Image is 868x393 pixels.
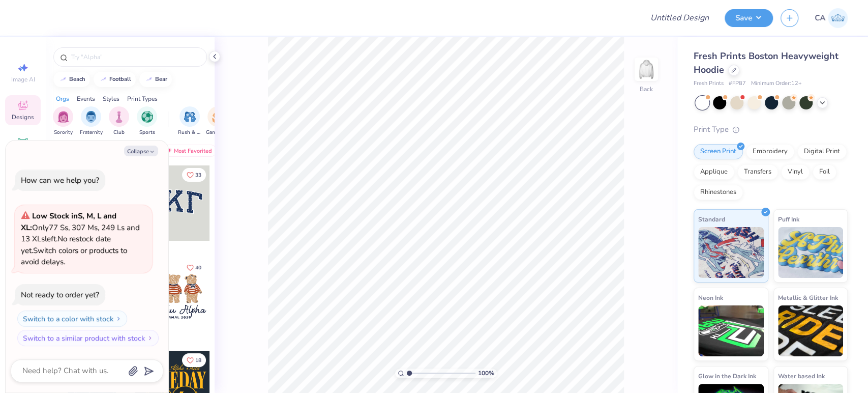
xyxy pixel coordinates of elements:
img: Back [636,59,656,79]
button: Switch to a color with stock [17,311,127,327]
span: 40 [195,265,201,270]
span: Designs [12,113,34,121]
button: Switch to a similar product with stock [17,330,159,346]
img: Puff Ink [778,227,844,278]
div: filter for Sorority [53,106,73,136]
img: Game Day Image [212,111,224,123]
img: Metallic & Glitter Ink [778,305,844,356]
div: beach [69,76,85,82]
div: filter for Sports [137,106,157,136]
div: filter for Game Day [206,106,229,136]
button: filter button [206,106,229,136]
button: Collapse [124,146,158,156]
div: filter for Club [109,106,129,136]
div: Not ready to order yet? [21,290,99,300]
span: Only 77 Ss, 307 Ms, 249 Ls and 13 XLs left. Switch colors or products to avoid delays. [21,211,140,267]
span: Fresh Prints [694,79,724,88]
img: Sorority Image [57,111,69,123]
span: Sports [139,129,155,136]
div: Events [77,94,95,103]
span: Rush & Bid [178,129,201,136]
span: Fraternity [80,129,103,136]
span: No restock date yet. [21,234,111,256]
div: Foil [813,164,836,180]
div: Applique [694,164,734,180]
div: Print Types [127,94,158,103]
div: How can we help you? [21,175,99,185]
span: Metallic & Glitter Ink [778,292,838,303]
div: Digital Print [797,144,847,159]
div: Transfers [737,164,778,180]
div: bear [155,76,167,82]
div: football [109,76,131,82]
img: Standard [698,227,764,278]
strong: Low Stock in S, M, L and XL : [21,211,116,233]
img: trend_line.gif [99,76,107,82]
img: Chollene Anne Aranda [828,8,848,28]
img: trend_line.gif [145,76,153,82]
button: filter button [109,106,129,136]
img: trend_line.gif [59,76,67,82]
button: bear [139,72,172,87]
div: Screen Print [694,144,743,159]
span: 100 % [478,369,494,378]
div: filter for Rush & Bid [178,106,201,136]
input: Untitled Design [642,8,717,28]
span: Minimum Order: 12 + [751,79,802,88]
input: Try "Alpha" [70,52,200,62]
span: Sorority [54,129,73,136]
span: # FP87 [729,79,746,88]
img: Rush & Bid Image [184,111,196,123]
div: Orgs [56,94,69,103]
img: Switch to a similar product with stock [147,335,153,341]
button: filter button [53,106,73,136]
button: Like [182,353,206,367]
div: Vinyl [781,164,810,180]
button: Save [725,9,773,27]
a: CA [815,8,848,28]
img: Neon Ink [698,305,764,356]
button: football [94,72,136,87]
div: Styles [103,94,119,103]
div: Rhinestones [694,185,743,200]
div: filter for Fraternity [80,106,103,136]
button: Like [182,261,206,274]
span: 33 [195,173,201,178]
span: 18 [195,358,201,363]
span: Club [113,129,125,136]
div: Most Favorited [159,145,217,157]
button: filter button [80,106,103,136]
img: Fraternity Image [85,111,97,123]
div: Back [640,85,653,94]
span: CA [815,12,825,24]
span: Game Day [206,129,229,136]
button: beach [53,72,90,87]
span: Glow in the Dark Ink [698,371,756,381]
span: Neon Ink [698,292,723,303]
span: Fresh Prints Boston Heavyweight Hoodie [694,50,839,76]
span: Image AI [11,75,35,83]
span: Standard [698,214,725,224]
span: Puff Ink [778,214,799,224]
button: Like [182,168,206,182]
button: filter button [137,106,157,136]
img: Switch to a color with stock [115,316,122,322]
div: Embroidery [746,144,794,159]
span: Water based Ink [778,371,825,381]
img: Sports Image [141,111,153,123]
button: filter button [178,106,201,136]
div: Print Type [694,124,848,135]
img: Club Image [113,111,125,123]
